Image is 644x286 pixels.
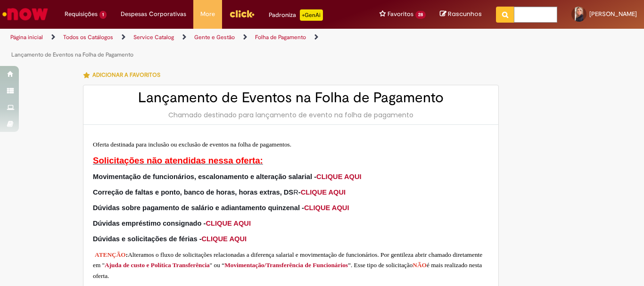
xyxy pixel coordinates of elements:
[224,261,348,269] a: Movimentação/Transferência de Funcionários
[93,155,263,165] span: Solicitações não atendidas nessa oferta:
[93,188,293,196] strong: Correção de faltas e ponto, banco de horas, horas extras, DS
[121,9,186,19] span: Despesas Corporativas
[11,51,133,58] a: Lançamento de Eventos na Folha de Pagamento
[589,10,637,18] span: [PERSON_NAME]
[269,9,323,21] div: Padroniza
[210,261,224,269] span: " ou “
[229,7,255,21] img: click_logo_yellow_360x200.png
[99,11,107,19] span: 1
[388,9,413,19] span: Favoritos
[206,220,251,227] a: CLIQUE AQUI
[83,65,165,85] button: Adicionar a Favoritos
[255,33,306,41] a: Folha de Pagamento
[93,235,247,243] span: Dúvidas e solicitações de férias -
[133,33,174,41] a: Service Catalog
[126,251,128,258] span: :
[1,5,50,24] img: ServiceNow
[200,9,215,19] span: More
[93,173,362,180] span: Movimentação de funcionários, escalonamento e alteração salarial -
[300,9,323,21] p: +GenAi
[93,204,349,212] span: Dúvidas sobre pagamento de salário e adiantamento quinzenal -
[496,7,514,23] button: Pesquisar
[95,251,126,258] strong: ATENÇÃO
[93,90,489,106] h2: Lançamento de Eventos na Folha de Pagamento
[348,261,413,269] span: ”. Esse tipo de solicitação
[448,9,482,18] span: Rascunhos
[413,261,427,269] span: NÃO
[10,33,43,41] a: Página inicial
[194,33,235,41] a: Gente e Gestão
[65,9,98,19] span: Requisições
[440,10,482,19] a: Rascunhos
[92,71,160,79] span: Adicionar a Favoritos
[7,29,422,64] ul: Trilhas de página
[415,11,426,19] span: 28
[105,261,210,269] a: Ajuda de custo e Política Transferência
[304,204,349,212] a: CLIQUE AQUI
[298,188,346,196] span: -
[93,251,482,269] span: Alteramos o fluxo de solicitações relacionadas a diferença salarial e movimentação de funcionário...
[301,188,346,196] a: CLIQUE AQUI
[93,220,251,227] span: Dúvidas empréstimo consignado -
[93,110,489,120] div: Chamado destinado para lançamento de evento na folha de pagamento
[202,235,247,243] a: CLIQUE AQUI
[93,188,298,196] span: R
[316,173,362,180] a: CLIQUE AQUI
[63,33,113,41] a: Todos os Catálogos
[93,141,291,148] span: Oferta destinada para inclusão ou exclusão de eventos na folha de pagamentos.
